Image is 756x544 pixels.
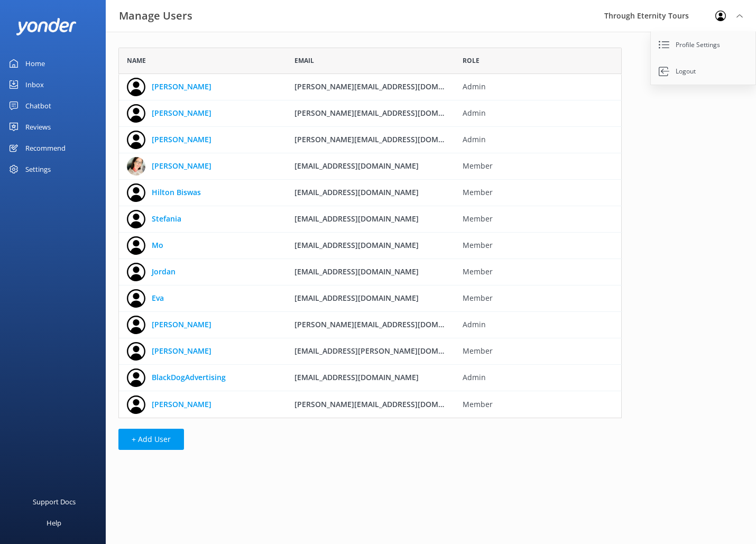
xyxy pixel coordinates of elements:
[16,18,77,35] img: yonder-white-logo.png
[118,74,622,418] div: grid
[119,7,192,24] h3: Manage Users
[294,161,419,171] span: [EMAIL_ADDRESS][DOMAIN_NAME]
[118,429,184,450] button: + Add User
[25,74,44,95] div: Inbox
[127,56,146,66] span: Name
[152,292,164,304] a: Eva
[463,213,614,225] span: Member
[463,292,614,304] span: Member
[152,134,211,145] a: [PERSON_NAME]
[294,372,419,382] span: [EMAIL_ADDRESS][DOMAIN_NAME]
[152,345,211,357] a: [PERSON_NAME]
[294,108,478,118] span: [PERSON_NAME][EMAIL_ADDRESS][DOMAIN_NAME]
[463,266,614,278] span: Member
[25,159,51,180] div: Settings
[294,266,419,276] span: [EMAIL_ADDRESS][DOMAIN_NAME]
[25,95,51,116] div: Chatbot
[463,56,480,66] span: Role
[152,213,181,225] a: Stefania
[294,187,419,197] span: [EMAIL_ADDRESS][DOMAIN_NAME]
[152,319,211,330] a: [PERSON_NAME]
[463,345,614,357] span: Member
[25,116,51,137] div: Reviews
[294,319,478,329] span: [PERSON_NAME][EMAIL_ADDRESS][DOMAIN_NAME]
[463,239,614,251] span: Member
[463,134,614,145] span: Admin
[152,239,163,251] a: Mo
[294,293,419,303] span: [EMAIL_ADDRESS][DOMAIN_NAME]
[25,53,45,74] div: Home
[294,81,478,91] span: [PERSON_NAME][EMAIL_ADDRESS][DOMAIN_NAME]
[152,187,201,198] a: Hilton Biswas
[294,240,419,250] span: [EMAIL_ADDRESS][DOMAIN_NAME]
[33,491,76,512] div: Support Docs
[152,399,211,410] a: [PERSON_NAME]
[25,137,66,159] div: Recommend
[152,160,211,172] a: [PERSON_NAME]
[463,107,614,119] span: Admin
[47,512,61,533] div: Help
[294,346,478,356] span: [EMAIL_ADDRESS][PERSON_NAME][DOMAIN_NAME]
[463,81,614,93] span: Admin
[152,372,226,383] a: BlackDogAdvertising
[294,56,314,66] span: Email
[294,214,419,224] span: [EMAIL_ADDRESS][DOMAIN_NAME]
[463,160,614,172] span: Member
[294,134,478,144] span: [PERSON_NAME][EMAIL_ADDRESS][DOMAIN_NAME]
[463,187,614,198] span: Member
[463,399,614,410] span: Member
[152,81,211,93] a: [PERSON_NAME]
[152,107,211,119] a: [PERSON_NAME]
[294,399,478,409] span: [PERSON_NAME][EMAIL_ADDRESS][DOMAIN_NAME]
[463,319,614,330] span: Admin
[463,372,614,383] span: Admin
[127,157,145,176] img: 725-1750973867.jpg
[152,266,176,278] a: Jordan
